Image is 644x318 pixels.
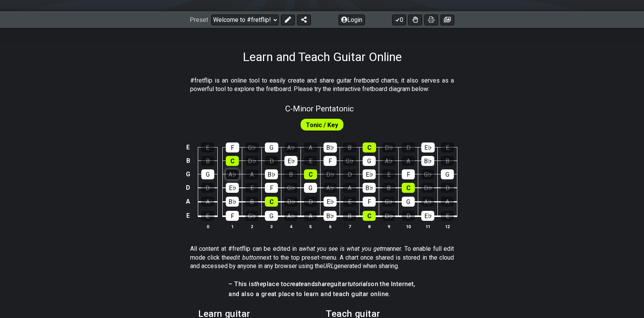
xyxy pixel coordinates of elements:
div: B♭ [226,197,239,207]
div: A♭ [226,169,239,179]
div: G [265,142,278,152]
td: E [184,141,193,154]
div: C [304,169,317,179]
button: Create image [440,15,454,25]
div: D [304,197,317,207]
div: C [363,211,376,221]
div: D♭ [421,183,434,193]
div: B [441,156,454,166]
button: Edit Preset [281,15,295,25]
div: G♭ [421,169,434,179]
div: E [441,211,454,221]
div: A [441,197,454,207]
div: E [245,183,258,193]
div: E [201,142,214,152]
div: E [441,142,454,152]
h2: Learn guitar [198,310,318,318]
div: D♭ [382,211,395,221]
div: B♭ [324,211,337,221]
th: 3 [262,222,281,230]
p: All content at #fretflip can be edited in a manner. To enable full edit mode click the next to th... [190,245,454,270]
div: A [343,183,356,193]
em: edit button [230,254,260,261]
div: B [343,211,356,221]
select: Preset [211,15,279,25]
span: Preset [190,16,208,23]
div: F [402,169,415,179]
td: D [184,181,193,195]
div: G♭ [245,211,258,221]
th: 11 [418,222,438,230]
div: A [304,211,317,221]
div: E♭ [421,142,435,152]
span: First enable full edit mode to edit [306,119,338,131]
div: A♭ [284,142,298,152]
em: share [315,280,330,288]
div: G [265,211,278,221]
div: B [245,197,258,207]
div: G♭ [382,197,395,207]
th: 8 [360,222,379,230]
p: #fretflip is an online tool to easily create and share guitar fretboard charts, it also serves as... [190,76,454,94]
button: Login [338,15,365,25]
div: F [265,183,278,193]
th: 9 [379,222,399,230]
div: C [402,183,415,193]
div: G [304,183,317,193]
div: E♭ [284,156,297,166]
div: B [284,169,297,179]
th: 12 [438,222,457,230]
em: URL [323,262,334,270]
th: 5 [301,222,320,230]
div: D♭ [284,197,297,207]
div: B [343,142,356,152]
div: B♭ [421,156,434,166]
div: C [265,197,278,207]
div: E [304,156,317,166]
div: E [382,169,395,179]
div: E [343,197,356,207]
td: B [184,154,193,167]
div: A [245,169,258,179]
th: 2 [242,222,262,230]
div: B [382,183,395,193]
div: B [201,156,214,166]
button: Toggle Dexterity for all fretkits [408,15,422,25]
em: create [287,280,304,288]
em: tutorials [348,280,371,288]
button: Share Preset [297,15,311,25]
div: A [304,142,317,152]
div: D♭ [324,169,337,179]
div: F [226,211,239,221]
th: 6 [320,222,340,230]
div: C [226,156,239,166]
button: Print [424,15,438,25]
span: C - Minor Pentatonic [285,104,354,113]
div: A [402,156,415,166]
button: 0 [392,15,406,25]
div: F [226,142,239,152]
div: E [201,211,214,221]
div: A♭ [421,197,434,207]
th: 4 [281,222,301,230]
div: E♭ [226,183,239,193]
div: D [441,183,454,193]
div: D [402,211,415,221]
div: B♭ [324,142,337,152]
em: the [254,280,263,288]
div: G [441,169,454,179]
div: F [363,197,376,207]
div: A [201,197,214,207]
div: C [363,142,376,152]
div: E♭ [421,211,434,221]
h4: and also a great place to learn and teach guitar online. [228,290,415,298]
div: E♭ [324,197,337,207]
h1: Learn and Teach Guitar Online [243,50,402,64]
h2: Teach guitar [326,310,446,318]
div: G♭ [245,142,259,152]
div: D [343,169,356,179]
div: D [201,183,214,193]
th: 0 [198,222,217,230]
div: G [363,156,376,166]
h4: – This is place to and guitar on the Internet, [228,280,415,288]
